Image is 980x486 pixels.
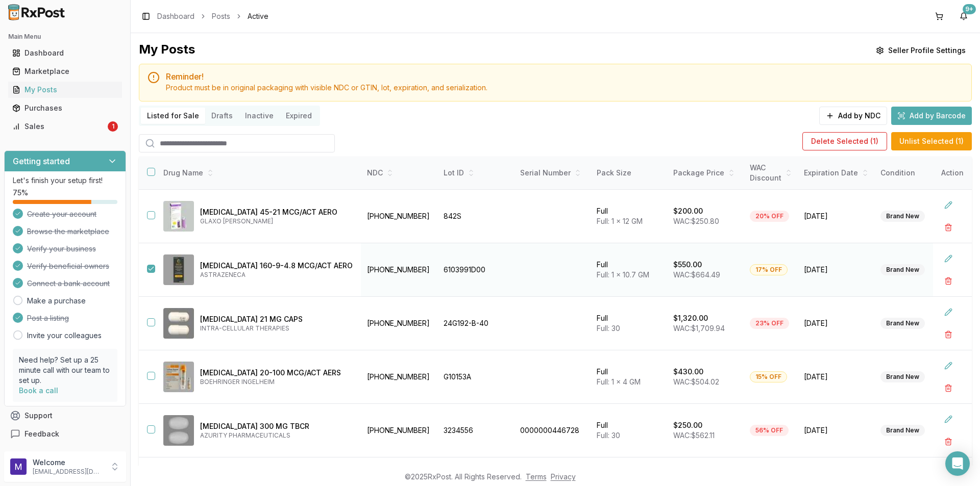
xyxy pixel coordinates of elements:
[27,244,96,254] span: Verify your business
[212,11,230,21] a: Posts
[939,410,958,428] button: Edit
[804,265,868,275] span: [DATE]
[200,207,353,217] p: [MEDICAL_DATA] 45-21 MCG/ACT AERO
[673,168,738,178] div: Package Price
[13,188,28,198] span: 75 %
[444,168,508,178] div: Lot ID
[673,270,720,279] span: WAC: $664.49
[12,121,106,132] div: Sales
[27,313,69,323] span: Post a listing
[200,271,353,279] p: ASTRAZENECA
[673,206,703,216] p: $200.00
[8,81,122,99] a: My Posts
[12,66,118,76] div: Marketplace
[4,406,126,425] button: Support
[891,132,972,150] button: Unlist Selected (1)
[591,350,667,404] td: Full
[163,168,353,178] div: Drug Name
[8,62,122,81] a: Marketplace
[163,362,194,392] img: Combivent Respimat 20-100 MCG/ACT AERS
[200,431,353,440] p: AZURITY PHARMACEUTICALS
[437,243,514,297] td: 6103991D00
[939,303,958,321] button: Edit
[939,379,958,397] button: Delete
[8,117,122,136] a: Sales1
[4,45,126,61] button: Dashboard
[361,404,437,457] td: [PHONE_NUMBER]
[200,421,353,431] p: [MEDICAL_DATA] 300 MG TBCR
[166,72,963,81] h5: Reminder!
[437,350,514,404] td: G10153A
[750,318,789,329] div: 23% OFF
[673,431,715,440] span: WAC: $562.11
[673,420,702,430] p: $250.00
[939,356,958,375] button: Edit
[591,297,667,350] td: Full
[4,425,126,443] button: Feedback
[200,324,353,332] p: INTRA-CELLULAR THERAPIES
[673,367,703,377] p: $430.00
[4,82,126,98] button: My Posts
[880,371,925,382] div: Brand New
[4,4,69,20] img: RxPost Logo
[520,168,584,178] div: Serial Number
[597,217,643,225] span: Full: 1 x 12 GM
[8,99,122,117] a: Purchases
[955,8,972,24] button: 9+
[33,457,104,468] p: Welcome
[13,175,117,186] p: Let's finish your setup first!
[880,264,925,275] div: Brand New
[163,308,194,339] img: Caplyta 21 MG CAPS
[673,313,708,323] p: $1,320.00
[939,196,958,214] button: Edit
[367,168,431,178] div: NDC
[526,472,547,481] a: Terms
[939,432,958,451] button: Delete
[24,429,59,439] span: Feedback
[880,425,925,436] div: Brand New
[10,458,27,475] img: User avatar
[750,264,788,275] div: 17% OFF
[939,325,958,344] button: Delete
[880,211,925,222] div: Brand New
[19,355,111,386] p: Need help? Set up a 25 minute call with our team to set up.
[514,404,591,457] td: 0000000446728
[157,11,268,21] nav: breadcrumb
[597,377,641,386] span: Full: 1 x 4 GM
[870,41,972,60] button: Seller Profile Settings
[205,108,239,124] button: Drafts
[750,163,792,183] div: WAC Discount
[673,324,725,332] span: WAC: $1,709.94
[141,108,205,124] button: Listed for Sale
[551,472,576,481] a: Privacy
[963,4,976,14] div: 9+
[239,108,280,124] button: Inactive
[361,350,437,404] td: [PHONE_NUMBER]
[591,404,667,457] td: Full
[12,85,118,95] div: My Posts
[27,296,86,306] a: Make a purchase
[880,318,925,329] div: Brand New
[27,226,109,237] span: Browse the marketplace
[804,318,868,328] span: [DATE]
[804,372,868,382] span: [DATE]
[804,425,868,436] span: [DATE]
[361,190,437,243] td: [PHONE_NUMBER]
[933,157,972,190] th: Action
[591,157,667,190] th: Pack Size
[4,100,126,116] button: Purchases
[19,386,58,395] a: Book a call
[157,11,194,21] a: Dashboard
[13,155,70,167] h3: Getting started
[27,261,109,271] span: Verify beneficial owners
[939,272,958,290] button: Delete
[361,243,437,297] td: [PHONE_NUMBER]
[8,33,122,41] h2: Main Menu
[597,324,620,332] span: Full: 30
[750,371,787,382] div: 15% OFF
[200,314,353,324] p: [MEDICAL_DATA] 21 MG CAPS
[591,190,667,243] td: Full
[750,425,789,436] div: 56% OFF
[4,63,126,80] button: Marketplace
[139,41,195,60] div: My Posts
